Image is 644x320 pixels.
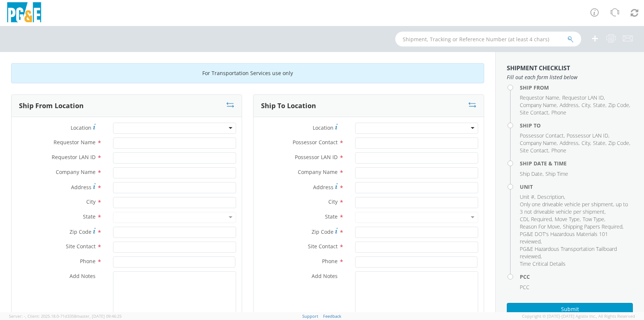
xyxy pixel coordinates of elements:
[520,101,558,109] li: ,
[520,284,529,291] span: PCC
[583,216,605,223] li: ,
[560,101,580,109] li: ,
[507,74,633,81] span: Fill out each form listed below
[520,201,631,216] li: ,
[312,272,338,279] span: Add Notes
[537,193,564,200] span: Description
[551,109,566,116] span: Phone
[54,139,96,146] span: Requestor Name
[520,132,564,139] span: Possessor Contact
[593,139,606,147] li: ,
[395,32,581,46] input: Shipment, Tracking or Reference Number (at least 4 chars)
[563,223,624,230] li: ,
[70,272,96,279] span: Add Notes
[295,153,338,161] span: Possessor LAN ID
[520,230,631,245] li: ,
[593,139,605,146] span: State
[608,101,630,109] li: ,
[555,216,581,223] li: ,
[520,139,558,147] li: ,
[555,216,580,223] span: Move Type
[520,109,548,116] span: Site Contact
[76,313,122,319] span: master, [DATE] 09:46:25
[520,94,559,101] span: Requestor Name
[608,101,629,109] span: Zip Code
[11,63,484,83] div: For Transportation Services use only
[520,123,633,128] h4: Ship To
[522,313,635,319] span: Copyright © [DATE]-[DATE] Agistix Inc., All Rights Reserved
[80,258,96,265] span: Phone
[28,313,122,319] span: Client: 2025.18.0-71d3358
[83,213,96,220] span: State
[520,216,552,223] span: CDL Required
[560,139,579,146] span: Address
[520,170,544,178] li: ,
[567,132,609,139] li: ,
[582,139,590,146] span: City
[520,274,633,279] h4: PCC
[520,216,553,223] li: ,
[308,243,338,250] span: Site Contact
[520,139,557,146] span: Company Name
[520,201,628,215] span: Only one driveable vehicle per shipment, up to 3 not driveable vehicle per shipment
[608,139,630,147] li: ,
[608,139,629,146] span: Zip Code
[520,94,560,101] li: ,
[520,245,631,260] li: ,
[312,228,334,235] span: Zip Code
[520,147,548,154] span: Site Contact
[298,168,338,175] span: Company Name
[520,245,617,260] span: PG&E Hazardous Transportation Tailboard reviewed
[593,101,606,109] li: ,
[52,153,96,161] span: Requestor LAN ID
[313,184,334,191] span: Address
[66,243,96,250] span: Site Contact
[328,198,338,205] span: City
[520,161,633,166] h4: Ship Date & Time
[71,124,91,131] span: Location
[520,101,557,109] span: Company Name
[9,313,26,319] span: Server: -
[582,139,591,147] li: ,
[322,258,338,265] span: Phone
[507,303,633,316] button: Submit
[261,102,316,110] h3: Ship To Location
[520,85,633,90] h4: Ship From
[520,193,534,200] span: Unit #
[323,313,341,319] a: Feedback
[562,94,605,101] li: ,
[520,132,565,139] li: ,
[560,139,580,147] li: ,
[520,223,561,230] li: ,
[563,223,622,230] span: Shipping Papers Required
[325,213,338,220] span: State
[567,132,608,139] span: Possessor LAN ID
[19,102,84,110] h3: Ship From Location
[70,228,91,235] span: Zip Code
[6,2,43,24] img: pge-logo-06675f144f4cfa6a6814.png
[551,147,566,154] span: Phone
[537,193,565,201] li: ,
[56,168,96,175] span: Company Name
[520,170,542,177] span: Ship Date
[520,193,535,201] li: ,
[520,184,633,190] h4: Unit
[583,216,604,223] span: Tow Type
[545,170,568,177] span: Ship Time
[293,139,338,146] span: Possessor Contact
[560,101,579,109] span: Address
[520,230,608,245] span: PG&E DOT's Hazardous Materials 101 reviewed
[520,260,566,267] span: Time Critical Details
[313,124,334,131] span: Location
[562,94,604,101] span: Requestor LAN ID
[25,313,26,319] span: ,
[507,64,570,72] strong: Shipment Checklist
[582,101,591,109] li: ,
[86,198,96,205] span: City
[520,223,560,230] span: Reason For Move
[520,109,550,116] li: ,
[71,184,91,191] span: Address
[302,313,318,319] a: Support
[593,101,605,109] span: State
[582,101,590,109] span: City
